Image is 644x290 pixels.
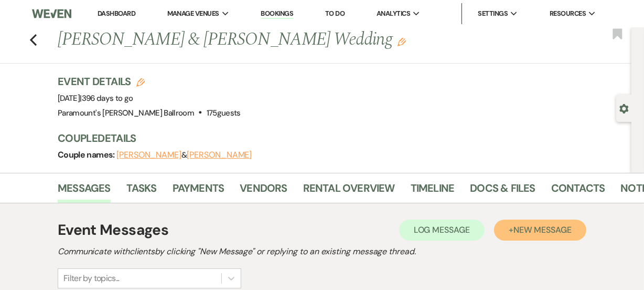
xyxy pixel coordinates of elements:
span: [DATE] [58,93,133,103]
button: Edit [398,37,406,46]
h3: Couple Details [58,131,621,146]
span: New Message [513,224,572,235]
img: Weven Logo [32,3,71,25]
a: Dashboard [98,9,135,18]
span: Paramount's [PERSON_NAME] Ballroom [58,108,194,118]
span: 396 days to go [82,93,133,103]
a: Docs & Files [470,180,535,203]
span: Settings [478,8,508,19]
h1: [PERSON_NAME] & [PERSON_NAME] Wedding [58,27,512,53]
a: Timeline [411,180,455,203]
a: Rental Overview [303,180,395,203]
a: Payments [173,180,224,203]
a: To Do [325,9,345,18]
button: Log Message [399,220,485,241]
h3: Event Details [58,74,241,89]
span: Resources [550,8,586,19]
span: & [116,150,252,160]
span: 175 guests [207,108,241,118]
span: Manage Venues [167,8,219,19]
span: Couple names: [58,149,116,160]
h1: Event Messages [58,219,168,241]
button: Open lead details [619,103,629,113]
a: Tasks [126,180,157,203]
a: Messages [58,180,111,203]
span: Analytics [377,8,410,19]
a: Contacts [551,180,605,203]
div: Filter by topics... [63,272,120,285]
button: [PERSON_NAME] [187,151,252,159]
span: Log Message [414,224,470,235]
a: Vendors [240,180,287,203]
a: Bookings [261,9,294,19]
h2: Communicate with clients by clicking "New Message" or replying to an existing message thread. [58,245,586,258]
button: [PERSON_NAME] [116,151,181,159]
button: +New Message [494,220,586,241]
span: | [80,93,133,103]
